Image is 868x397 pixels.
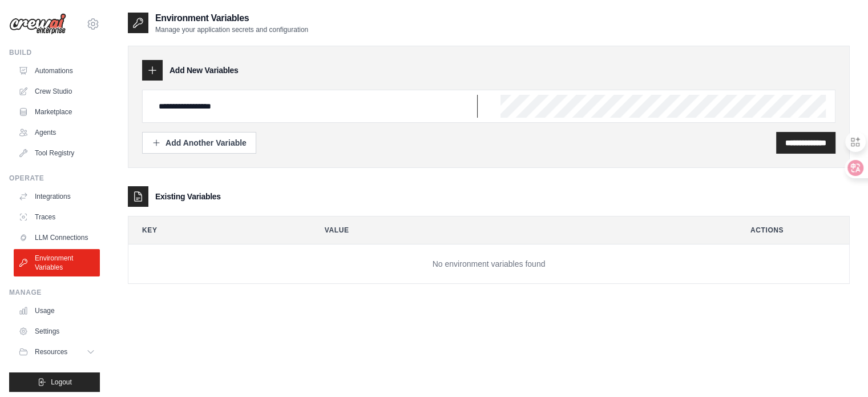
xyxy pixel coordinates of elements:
span: Logout [51,378,72,387]
button: Resources [14,343,100,361]
td: No environment variables found [128,244,849,284]
a: Agents [14,123,100,142]
th: Actions [737,216,849,244]
button: Logout [9,372,100,392]
div: Build [9,48,100,57]
span: Resources [35,347,67,356]
div: Operate [9,174,100,183]
a: Traces [14,208,100,226]
a: Usage [14,302,100,320]
h2: Environment Variables [155,11,308,25]
p: Manage your application secrets and configuration [155,25,308,34]
div: Add Another Variable [152,137,247,149]
button: Add Another Variable [142,132,256,154]
th: Key [128,216,302,244]
h3: Existing Variables [155,191,221,202]
a: Integrations [14,187,100,206]
img: Logo [9,13,66,35]
a: Environment Variables [14,249,100,276]
h3: Add New Variables [169,65,239,76]
a: Marketplace [14,103,100,121]
a: Tool Registry [14,144,100,162]
th: Value [311,216,728,244]
a: Automations [14,62,100,80]
div: Manage [9,288,100,297]
a: LLM Connections [14,228,100,247]
a: Crew Studio [14,82,100,101]
a: Settings [14,322,100,340]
